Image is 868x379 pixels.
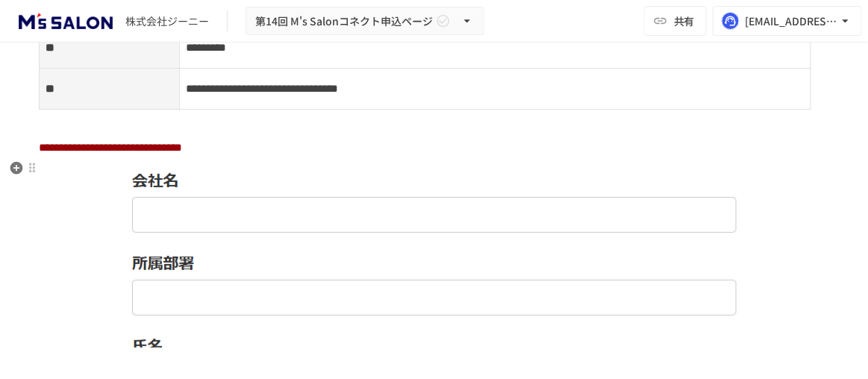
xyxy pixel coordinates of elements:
[713,6,862,36] button: [EMAIL_ADDRESS][DOMAIN_NAME]
[644,6,707,36] button: 共有
[746,12,838,31] div: [EMAIL_ADDRESS][DOMAIN_NAME]
[246,7,484,36] button: 第14回 M's Salonコネクト申込ページ
[674,13,695,29] span: 共有
[18,9,113,33] img: uR8vTSKdklMXEQDRv4syRcVic50bBT2x3lbNcVSK8BN
[125,13,209,29] div: 株式会社ジーニー
[255,12,433,31] span: 第14回 M's Salonコネクト申込ページ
